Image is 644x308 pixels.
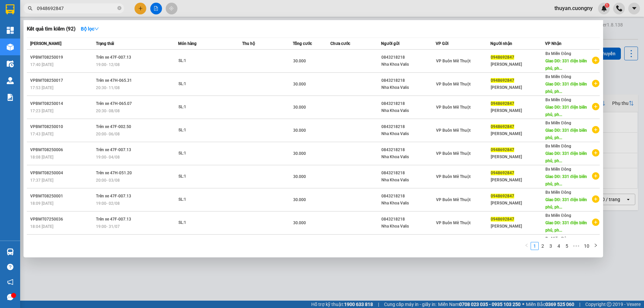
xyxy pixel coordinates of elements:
div: Nha Khoa Valis [381,107,435,114]
div: Nha Khoa Valis [381,177,435,184]
span: VP Buôn Mê Thuột [436,151,471,156]
span: 30.000 [293,197,306,202]
span: VP Nhận [545,41,561,46]
span: 17:40 [DATE] [30,62,53,67]
span: Giao DĐ: 331 điện biên phủ, ph... [545,59,587,71]
span: VP Buôn Mê Thuột [436,128,471,133]
li: 10 [582,242,592,250]
div: VPBMT08250001 [30,193,94,200]
img: solution-icon [7,94,14,101]
span: close-circle [117,6,121,10]
span: plus-circle [592,219,599,226]
div: [PERSON_NAME] [491,107,545,114]
span: Trên xe 47H-051.20 [96,171,132,175]
span: Bx Miền Đông [545,121,571,125]
span: Chưa cước [330,41,350,46]
span: Trên xe 47F-002.50 [96,124,131,129]
div: Nha Khoa Valis [381,61,435,68]
span: Bx Miền Đông [545,190,571,195]
span: [PERSON_NAME] [30,41,61,46]
span: 0948692847 [491,78,514,83]
span: Trên xe 47F-007.13 [96,217,131,222]
div: Nha Khoa Valis [381,84,435,91]
span: plus-circle [592,57,599,64]
div: [PERSON_NAME] [491,84,545,91]
div: 0843218218 [381,216,435,223]
span: 0948692847 [491,101,514,106]
span: 19:00 - 12/08 [96,62,120,67]
span: Tổng cước [293,41,312,46]
span: left [525,243,529,247]
span: 30.000 [293,174,306,179]
span: down [94,26,99,31]
div: SL: 1 [178,57,229,65]
div: SL: 1 [178,150,229,157]
div: [PERSON_NAME] [491,130,545,137]
span: Thu hộ [242,41,255,46]
li: 2 [539,242,547,250]
button: Bộ lọcdown [75,23,104,34]
div: [PERSON_NAME] [491,61,545,68]
div: SL: 1 [178,173,229,180]
span: Trạng thái [96,41,114,46]
div: [PERSON_NAME] [491,200,545,207]
span: 30.000 [293,59,306,63]
span: Người nhận [490,41,512,46]
span: 0948692847 [491,124,514,129]
span: Giao DĐ: 331 điện biên phủ, ph... [545,128,587,140]
span: ••• [571,242,582,250]
div: Nha Khoa Valis [381,200,435,207]
span: plus-circle [592,149,599,157]
h3: Kết quả tìm kiếm ( 92 ) [27,25,75,33]
span: search [28,6,33,11]
span: Trên xe 47H-065.07 [96,101,132,106]
img: logo-vxr [6,4,14,14]
span: Giao DĐ: 331 điện biên phủ, ph... [545,151,587,163]
span: 0948692847 [491,171,514,175]
span: question-circle [7,264,13,270]
div: SL: 1 [178,127,229,134]
span: 17:53 [DATE] [30,85,53,90]
span: VP Buôn Mê Thuột [436,105,471,110]
div: VPBMT08250019 [30,54,94,61]
div: Nha Khoa Valis [381,153,435,161]
span: message [7,294,13,300]
span: Trên xe 47F-007.13 [96,194,131,198]
span: Giao DĐ: 331 điện biên phủ, ph... [545,105,587,117]
img: warehouse-icon [7,248,14,255]
div: VPBMT07250036 [30,216,94,223]
span: 17:43 [DATE] [30,132,53,136]
span: 20:30 - 08/08 [96,109,120,113]
span: 0948692847 [491,147,514,152]
span: VP Buôn Mê Thuột [436,59,471,63]
span: 19:00 - 04/08 [96,155,120,160]
span: plus-circle [592,80,599,87]
strong: Bộ lọc [81,26,99,32]
div: 0843218218 [381,170,435,177]
div: SL: 1 [178,219,229,227]
input: Tìm tên, số ĐT hoặc mã đơn [37,5,116,12]
span: 30.000 [293,128,306,133]
span: plus-circle [592,172,599,180]
span: 20:00 - 06/08 [96,132,120,136]
span: Bx Miền Đông [545,74,571,79]
div: [PERSON_NAME] [491,153,545,161]
div: SL: 1 [178,80,229,88]
a: 4 [555,242,562,250]
div: 0843218218 [381,193,435,200]
div: VPBMT08250006 [30,146,94,153]
span: 18:08 [DATE] [30,155,53,160]
li: Next Page [592,242,600,250]
span: VP Gửi [436,41,448,46]
span: VP Buôn Mê Thuột [436,82,471,86]
span: Bx Miền Đông [545,213,571,218]
span: 30.000 [293,151,306,156]
li: 1 [531,242,539,250]
a: 5 [563,242,571,250]
div: SL: 1 [178,196,229,203]
img: warehouse-icon [7,60,14,67]
img: warehouse-icon [7,77,14,84]
span: 19:00 - 02/08 [96,201,120,206]
li: Previous Page [523,242,531,250]
span: Trên xe 47F-007.13 [96,147,131,152]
